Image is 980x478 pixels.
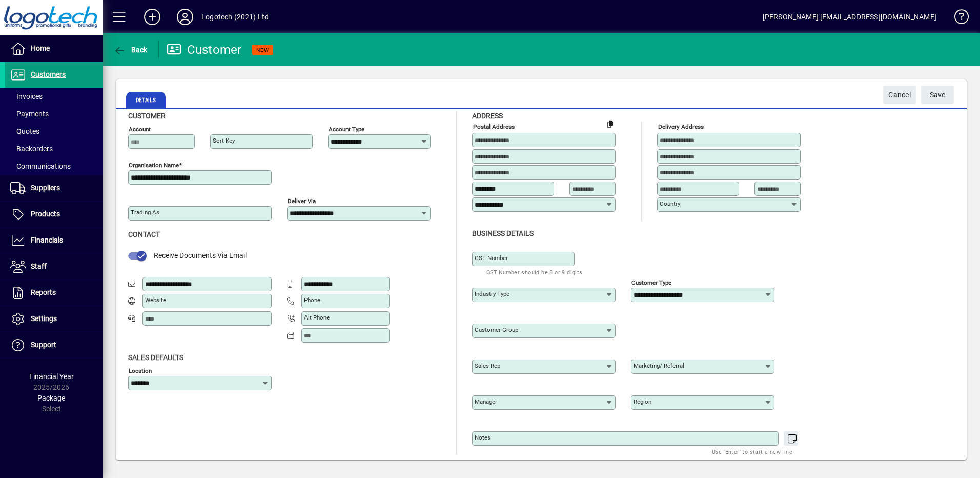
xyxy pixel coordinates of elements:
[31,210,60,218] span: Products
[154,251,247,260] span: Receive Documents Via Email
[136,8,169,26] button: Add
[5,202,103,227] a: Products
[475,362,500,369] mat-label: Sales rep
[763,9,936,25] div: [PERSON_NAME] [EMAIL_ADDRESS][DOMAIN_NAME]
[921,86,954,104] button: Save
[129,126,151,133] mat-label: Account
[475,254,508,262] mat-label: GST Number
[10,162,71,170] span: Communications
[10,127,39,135] span: Quotes
[31,236,63,244] span: Financials
[712,446,792,457] mat-hint: Use 'Enter' to start a new line
[304,296,320,304] mat-label: Phone
[329,126,364,133] mat-label: Account Type
[5,88,103,105] a: Invoices
[475,434,491,441] mat-label: Notes
[5,157,103,175] a: Communications
[145,296,166,304] mat-label: Website
[5,306,103,332] a: Settings
[129,367,152,374] mat-label: Location
[129,162,179,169] mat-label: Organisation name
[634,398,651,405] mat-label: Region
[947,2,967,35] a: Knowledge Base
[31,262,47,270] span: Staff
[128,230,160,238] span: Contact
[475,398,497,405] mat-label: Manager
[5,254,103,280] a: Staff
[304,314,330,321] mat-label: Alt Phone
[128,112,166,120] span: Customer
[31,314,57,323] span: Settings
[883,86,916,104] button: Cancel
[131,209,159,216] mat-label: Trading as
[631,278,671,286] mat-label: Customer type
[5,105,103,123] a: Payments
[126,92,166,108] span: Details
[475,326,518,333] mat-label: Customer group
[5,123,103,140] a: Quotes
[660,200,680,207] mat-label: Country
[602,115,618,132] button: Copy to Delivery address
[29,372,74,381] span: Financial Year
[472,229,534,237] span: Business details
[113,46,148,54] span: Back
[111,41,150,59] button: Back
[10,110,49,118] span: Payments
[128,353,183,362] span: Sales defaults
[103,41,159,59] app-page-header-button: Back
[288,197,316,205] mat-label: Deliver via
[5,228,103,253] a: Financials
[634,362,684,369] mat-label: Marketing/ Referral
[31,288,56,296] span: Reports
[5,280,103,306] a: Reports
[213,137,235,144] mat-label: Sort key
[472,112,503,120] span: Address
[31,70,66,78] span: Customers
[5,175,103,201] a: Suppliers
[167,42,242,58] div: Customer
[10,145,53,153] span: Backorders
[201,9,269,25] div: Logotech (2021) Ltd
[5,332,103,358] a: Support
[486,266,583,278] mat-hint: GST Number should be 8 or 9 digits
[5,140,103,157] a: Backorders
[930,91,934,99] span: S
[5,36,103,62] a: Home
[475,290,509,297] mat-label: Industry type
[31,44,50,52] span: Home
[10,92,43,101] span: Invoices
[37,394,65,402] span: Package
[169,8,201,26] button: Profile
[888,87,911,104] span: Cancel
[256,47,269,53] span: NEW
[930,87,946,104] span: ave
[31,341,56,349] span: Support
[31,184,60,192] span: Suppliers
